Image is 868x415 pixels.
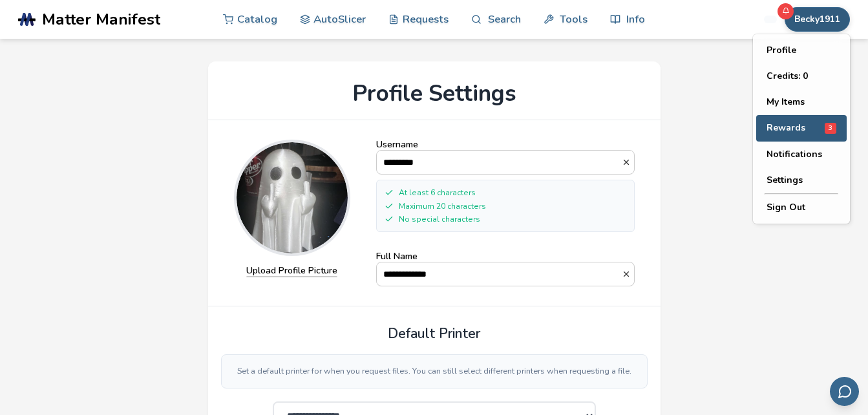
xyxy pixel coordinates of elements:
h2: Default Printer [221,326,648,341]
button: Credits: 0 [756,63,847,89]
p: Set a default printer for when you request files. You can still select different printers when re... [232,365,637,378]
div: Becky1911 [753,34,850,224]
button: Profile [756,37,847,63]
span: Maximum 20 characters [399,202,486,211]
label: Username [376,140,635,175]
button: Send feedback via email [830,377,859,406]
span: At least 6 characters [399,188,476,197]
span: Rewards [767,123,805,133]
span: 3 [825,123,836,134]
button: My Items [756,89,847,115]
span: No special characters [399,215,480,224]
button: Sign Out [756,195,847,220]
button: Settings [756,167,847,193]
label: Full Name [376,251,635,286]
button: Becky1911 [785,7,850,32]
button: Full Name [622,270,634,279]
input: Username [377,151,622,174]
span: Notifications [767,149,822,160]
input: Full Name [377,262,622,286]
button: Username [622,158,634,167]
span: Matter Manifest [42,10,160,28]
label: Upload Profile Picture [246,266,337,277]
h1: Profile Settings [208,61,661,120]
